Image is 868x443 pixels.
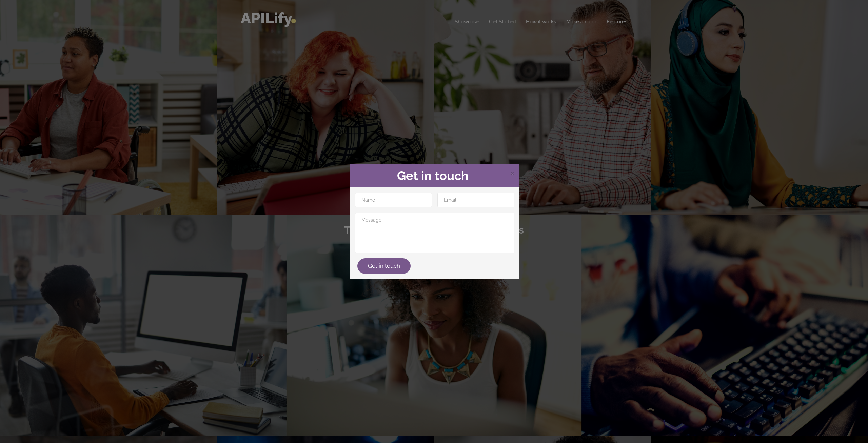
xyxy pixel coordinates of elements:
[355,169,514,183] h2: Get in touch
[510,167,514,178] span: ×
[510,168,514,177] span: Close
[355,193,432,207] input: Name
[437,193,514,207] input: Email
[357,258,411,274] button: Get in touch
